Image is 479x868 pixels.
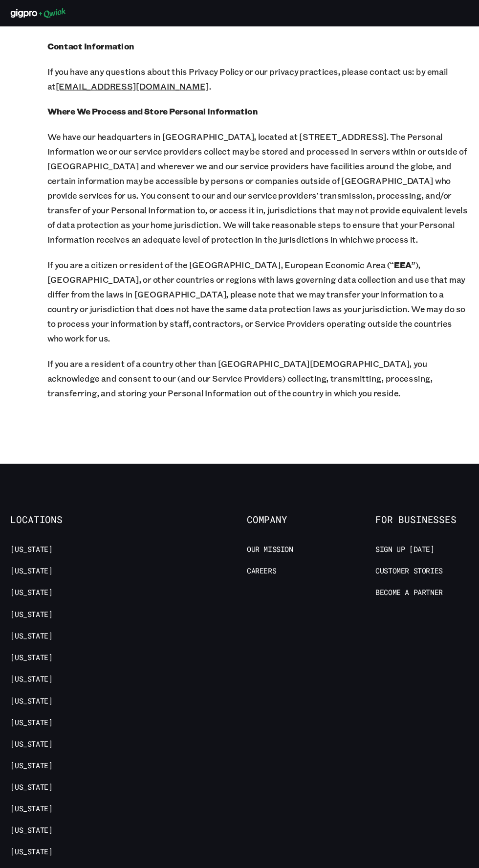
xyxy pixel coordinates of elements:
[44,98,240,109] b: Where We Process and Store Personal Information
[10,507,49,516] a: [US_STATE]
[44,38,125,48] b: Contact Information
[367,241,383,251] b: EEA
[230,527,257,536] a: Careers
[10,829,49,838] a: [US_STATE]
[10,808,49,818] a: [US_STATE]
[349,547,412,556] a: Become a Partner
[230,507,273,516] a: Our Mission
[10,748,49,757] a: [US_STATE]
[10,849,49,858] a: [US_STATE]
[10,688,49,697] a: [US_STATE]
[10,768,49,777] a: [US_STATE]
[10,788,49,798] a: [US_STATE]
[10,628,49,637] a: [US_STATE]
[52,75,195,85] u: [EMAIL_ADDRESS][DOMAIN_NAME]
[10,527,49,536] a: [US_STATE]
[349,479,469,489] span: For Businesses
[44,120,435,230] p: We have our headquarters in [GEOGRAPHIC_DATA], located at [STREET_ADDRESS]. The Personal Informat...
[10,668,49,677] a: [US_STATE]
[349,527,412,536] a: Customer stories
[44,60,435,87] p: If you have any questions about this Privacy Policy or our privacy practices, please contact us: ...
[10,588,49,597] a: [US_STATE]
[10,479,130,489] span: Locations
[10,568,49,577] a: [US_STATE]
[10,648,49,657] a: [US_STATE]
[349,507,404,516] a: Sign up [DATE]
[10,547,49,556] a: [US_STATE]
[10,728,49,737] a: [US_STATE]
[10,708,49,717] a: [US_STATE]
[44,332,435,373] p: If you are a resident of a country other than [GEOGRAPHIC_DATA][DEMOGRAPHIC_DATA], you acknowledg...
[230,479,349,489] span: Company
[44,240,435,322] p: If you are a citizen or resident of the [GEOGRAPHIC_DATA], European Economic Area (“ ”), [GEOGRAP...
[10,608,49,617] a: [US_STATE]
